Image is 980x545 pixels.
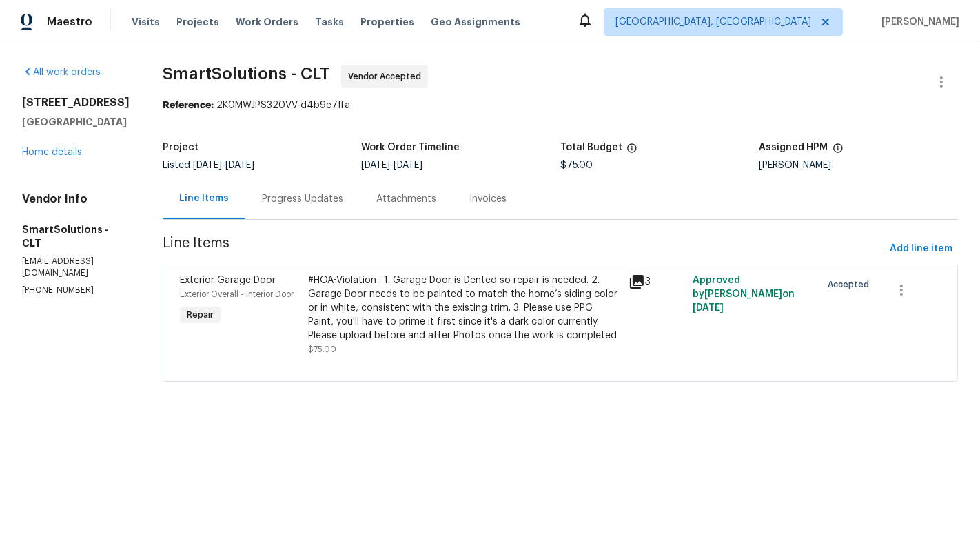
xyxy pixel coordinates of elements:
[22,147,82,157] a: Home details
[22,68,101,77] a: All work orders
[47,15,92,29] span: Maestro
[163,143,198,152] h5: Project
[626,143,637,161] span: The total cost of line items that have been proposed by Opendoor. This sum includes line items th...
[315,17,344,27] span: Tasks
[431,15,520,29] span: Geo Assignments
[759,143,828,152] h5: Assigned HPM
[376,192,436,206] div: Attachments
[362,143,460,152] h5: Work Order Timeline
[629,274,684,290] div: 3
[163,101,214,110] b: Reference:
[615,15,811,29] span: [GEOGRAPHIC_DATA], [GEOGRAPHIC_DATA]
[833,143,844,161] span: The hpm assigned to this work order.
[308,345,336,353] span: $75.00
[22,96,130,110] h2: [STREET_ADDRESS]
[828,278,875,291] span: Accepted
[163,161,254,170] span: Listed
[225,161,254,170] span: [DATE]
[22,192,130,206] h4: Vendor Info
[163,65,330,82] span: SmartSolutions - CLT
[193,161,222,170] span: [DATE]
[308,274,620,342] div: #HOA-Violation : 1. Garage Door is Dented so repair is needed. 2. Garage Door needs to be painted...
[179,192,229,205] div: Line Items
[236,15,298,29] span: Work Orders
[193,161,254,170] span: -
[360,15,414,29] span: Properties
[181,308,219,322] span: Repair
[884,236,958,262] button: Add line item
[469,192,507,206] div: Invoices
[262,192,343,206] div: Progress Updates
[890,240,952,258] span: Add line item
[560,161,593,170] span: $75.00
[362,161,391,170] span: [DATE]
[22,285,130,296] p: [PHONE_NUMBER]
[176,15,219,29] span: Projects
[132,15,160,29] span: Visits
[759,161,959,170] div: [PERSON_NAME]
[693,303,724,313] span: [DATE]
[394,161,423,170] span: [DATE]
[163,99,958,112] div: 2K0MWJPS320VV-d4b9e7ffa
[22,115,130,129] h5: [GEOGRAPHIC_DATA]
[180,276,276,285] span: Exterior Garage Door
[348,70,427,83] span: Vendor Accepted
[163,236,884,262] span: Line Items
[560,143,622,152] h5: Total Budget
[22,223,130,250] h5: SmartSolutions - CLT
[180,290,294,298] span: Exterior Overall - Interior Door
[362,161,423,170] span: -
[22,256,130,279] p: [EMAIL_ADDRESS][DOMAIN_NAME]
[876,15,959,29] span: [PERSON_NAME]
[693,276,795,313] span: Approved by [PERSON_NAME] on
